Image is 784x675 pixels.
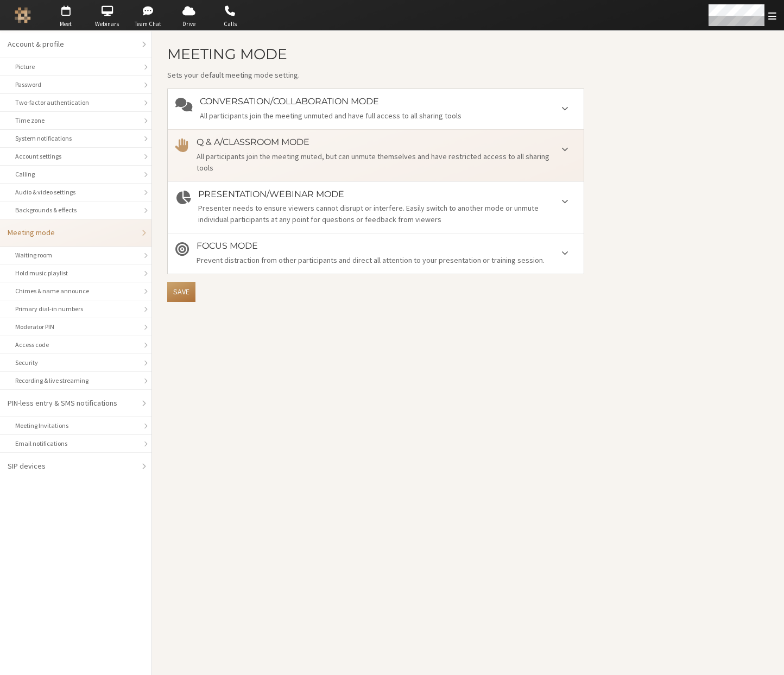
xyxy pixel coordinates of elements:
h2: Meeting mode [167,46,584,62]
div: Prevent distraction from other participants and direct all attention to your presentation or trai... [197,255,576,266]
div: Presenter needs to ensure viewers cannot disrupt or interfere. Easily switch to another mode or u... [198,203,576,225]
span: Webinars [88,20,126,29]
div: PIN-less entry & SMS notifications [8,398,136,409]
h4: Presentation/Webinar mode [198,190,576,199]
div: Calling [15,169,136,179]
div: SIP devices [8,460,136,472]
div: Recording & live streaming [15,376,136,386]
div: Two-factor authentication [15,98,136,108]
div: All participants join the meeting muted, but can unmute themselves and have restricted access to ... [197,151,576,174]
div: Backgrounds & effects [15,205,136,215]
div: Moderator PIN [15,322,136,332]
span: Team Chat [129,20,167,29]
div: Hold music playlist [15,268,136,278]
div: System notifications [15,134,136,143]
span: Calls [211,20,249,29]
div: Audio & video settings [15,187,136,197]
div: All participants join the meeting unmuted and have full access to all sharing tools [200,110,576,122]
button: Save [167,282,195,302]
div: Account settings [15,152,136,161]
div: Chimes & name announce [15,286,136,296]
div: Account & profile [8,39,136,50]
div: Primary dial-in numbers [15,304,136,314]
p: Sets your default meeting mode setting. [167,70,584,81]
div: Time zone [15,116,136,125]
div: Email notifications [15,439,136,449]
div: Meeting mode [8,227,136,238]
h4: Focus mode [197,241,576,251]
div: Meeting Invitations [15,421,136,431]
span: Meet [47,20,85,29]
div: Waiting room [15,250,136,260]
h4: Conversation/Collaboration mode [200,97,576,106]
div: Security [15,358,136,368]
div: Picture [15,62,136,72]
div: Access code [15,340,136,350]
iframe: Chat [757,647,776,667]
img: Iotum [15,7,31,23]
span: Drive [170,20,208,29]
h4: Q & A/Classroom mode [197,137,576,147]
div: Password [15,80,136,90]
